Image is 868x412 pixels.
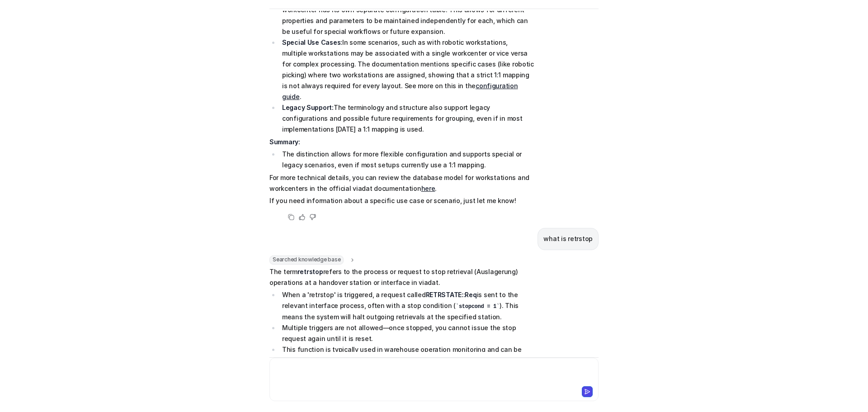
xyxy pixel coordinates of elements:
strong: Summary: [269,138,300,146]
strong: RETRSTATE::Req [426,291,477,298]
li: The distinction allows for more flexible configuration and supports special or legacy scenarios, ... [279,149,534,170]
strong: retrstop [297,268,323,275]
strong: Legacy Support: [282,104,334,111]
li: When a 'retrstop' is triggered, a request called is sent to the relevant interface process, often... [279,289,534,322]
p: For more technical details, you can review the database model for workstations and workcenters in... [269,172,534,194]
p: If you need information about a specific use case or scenario, just let me know! [269,195,534,206]
span: Searched knowledge base [269,256,344,265]
li: The terminology and structure also support legacy configurations and possible future requirements... [279,102,534,135]
li: This function is typically used in warehouse operation monitoring and can be executed from specif... [279,344,534,366]
p: The term refers to the process or request to stop retrieval (Auslagerung) operations at a handove... [269,266,534,288]
code: stopcond = 1 [456,303,500,310]
li: In some scenarios, such as with robotic workstations, multiple workstations may be associated wit... [279,37,534,102]
p: what is retrstop [543,233,593,244]
a: here [421,185,435,192]
strong: Special Use Cases: [282,38,342,46]
li: Multiple triggers are not allowed—once stopped, you cannot issue the stop request again until it ... [279,322,534,344]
